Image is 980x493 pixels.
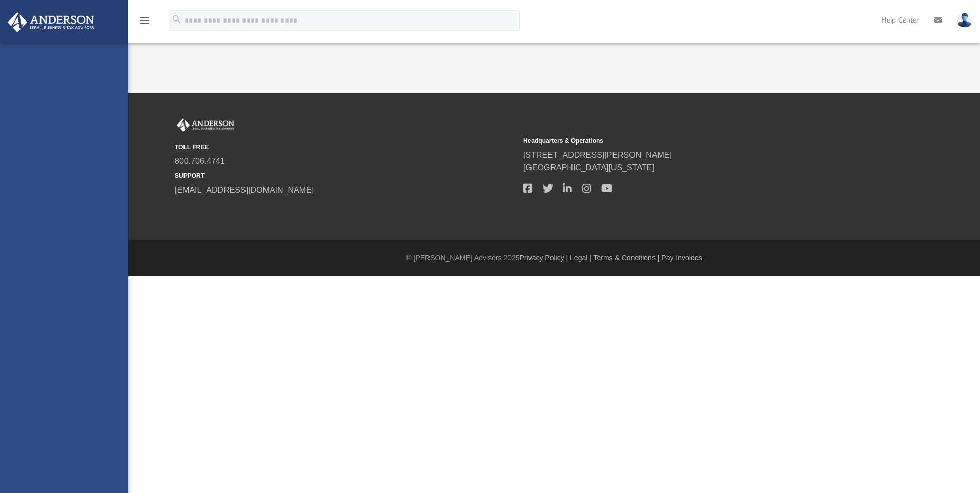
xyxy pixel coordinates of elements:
i: menu [138,14,151,27]
img: User Pic [957,13,972,28]
small: TOLL FREE [175,142,516,152]
a: [STREET_ADDRESS][PERSON_NAME] [523,151,672,159]
a: [EMAIL_ADDRESS][DOMAIN_NAME] [175,186,314,194]
a: 800.706.4741 [175,157,225,166]
a: menu [138,19,151,27]
img: Anderson Advisors Platinum Portal [175,118,236,132]
a: Privacy Policy | [520,254,568,262]
i: search [171,14,182,25]
a: Legal | [570,254,591,262]
a: Terms & Conditions | [594,254,660,262]
a: Pay Invoices [661,254,702,262]
div: © [PERSON_NAME] Advisors 2025 [128,253,980,263]
small: Headquarters & Operations [523,136,865,146]
small: SUPPORT [175,171,516,180]
img: Anderson Advisors Platinum Portal [5,12,97,32]
a: [GEOGRAPHIC_DATA][US_STATE] [523,163,655,172]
